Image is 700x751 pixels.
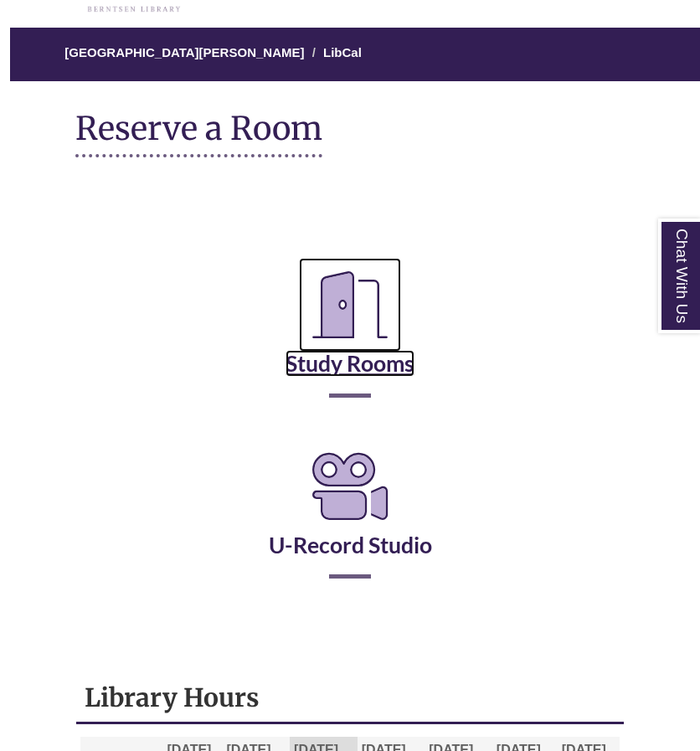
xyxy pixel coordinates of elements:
[323,45,362,59] a: LibCal
[75,28,624,81] nav: Breadcrumb
[286,308,414,377] a: Study Rooms
[269,490,432,558] a: U-Record Studio
[85,682,615,713] h1: Library Hours
[75,111,322,157] h1: Reserve a Room
[64,45,304,59] a: [GEOGRAPHIC_DATA][PERSON_NAME]
[75,199,624,646] div: Reserve a Room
